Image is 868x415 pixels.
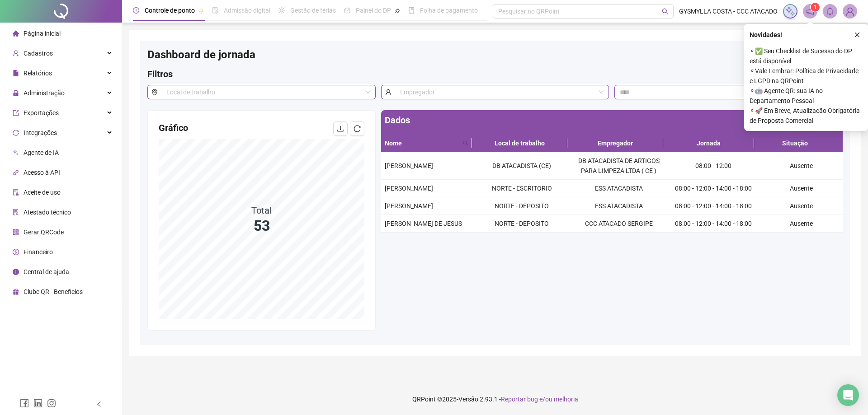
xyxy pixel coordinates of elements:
[759,152,843,180] td: Ausente
[354,125,361,132] span: reload
[473,180,570,197] td: NORTE - ESCRITORIO
[667,152,759,180] td: 08:00 - 12:00
[837,384,859,406] div: Open Intercom Messenger
[13,70,19,76] span: file
[385,202,433,210] span: [PERSON_NAME]
[13,289,19,295] span: gift
[13,90,19,96] span: lock
[785,6,795,16] img: sparkle-icon.fc2bf0ac1784a2077858766a79e2daf3.svg
[13,209,19,215] span: solution
[13,30,19,37] span: home
[854,32,860,38] span: close
[395,8,400,14] span: pushpin
[461,136,470,150] span: search
[337,125,344,132] span: download
[24,89,65,97] span: Administração
[24,288,83,295] span: Clube QR - Beneficios
[750,86,863,106] span: ⚬ 🤖 Agente QR: sua IA no Departamento Pessoal
[96,401,102,407] span: left
[13,269,19,275] span: info-circle
[20,399,29,408] span: facebook
[759,180,843,197] td: Ausente
[133,7,139,14] span: clock-circle
[679,6,778,16] span: GYSMYLLA COSTA - CCC ATACADO
[13,189,19,196] span: audit
[463,140,468,146] span: search
[24,268,69,275] span: Central de ajuda
[567,135,663,152] th: Empregador
[278,7,285,14] span: sun
[24,248,53,256] span: Financeiro
[356,7,391,14] span: Painel do DP
[147,69,173,79] span: Filtros
[385,138,459,148] span: Nome
[344,7,350,14] span: dashboard
[13,229,19,235] span: qrcode
[501,396,578,403] span: Reportar bug e/ou melhoria
[198,8,204,14] span: pushpin
[667,197,759,215] td: 08:00 - 12:00 - 14:00 - 18:00
[385,162,433,169] span: [PERSON_NAME]
[385,185,433,192] span: [PERSON_NAME]
[24,70,52,77] span: Relatórios
[24,209,71,216] span: Atestado técnico
[667,180,759,197] td: 08:00 - 12:00 - 14:00 - 18:00
[13,130,19,136] span: sync
[408,7,415,14] span: book
[570,215,667,233] td: CCC ATACADO SERGIPE
[13,110,19,116] span: export
[24,109,59,117] span: Exportações
[145,7,195,14] span: Controle de ponto
[570,180,667,197] td: ESS ATACADISTA
[147,85,161,99] span: environment
[290,7,336,14] span: Gestão de férias
[750,66,863,86] span: ⚬ Vale Lembrar: Política de Privacidade e LGPD na QRPoint
[750,46,863,66] span: ⚬ ✅ Seu Checklist de Sucesso do DP está disponível
[570,152,667,180] td: DB ATACADISTA DE ARTIGOS PARA LIMPEZA LTDA ( CE )
[826,7,834,15] span: bell
[420,7,478,14] span: Folha de pagamento
[843,5,857,18] img: 62813
[122,383,868,415] footer: QRPoint © 2025 - 2.93.1 -
[13,249,19,255] span: dollar
[24,30,61,37] span: Página inicial
[811,3,820,12] sup: 1
[385,220,462,227] span: [PERSON_NAME] DE JESUS
[13,169,19,176] span: api
[47,399,56,408] span: instagram
[806,7,814,15] span: notification
[472,135,567,152] th: Local de trabalho
[385,115,410,126] span: Dados
[754,135,836,152] th: Situação
[147,48,255,61] span: Dashboard de jornada
[750,30,782,40] span: Novidades !
[24,129,57,136] span: Integrações
[759,215,843,233] td: Ausente
[663,135,754,152] th: Jornada
[33,399,42,408] span: linkedin
[381,85,395,99] span: user
[662,8,669,15] span: search
[13,50,19,56] span: user-add
[570,197,667,215] td: ESS ATACADISTA
[24,50,53,57] span: Cadastros
[159,122,188,133] span: Gráfico
[750,106,863,126] span: ⚬ 🚀 Em Breve, Atualização Obrigatória de Proposta Comercial
[473,197,570,215] td: NORTE - DEPOSITO
[458,396,478,403] span: Versão
[212,7,218,14] span: file-done
[24,169,60,176] span: Acesso à API
[224,7,270,14] span: Admissão digital
[814,4,817,10] span: 1
[759,197,843,215] td: Ausente
[667,215,759,233] td: 08:00 - 12:00 - 14:00 - 18:00
[473,152,570,180] td: DB ATACADISTA (CE)
[24,228,64,236] span: Gerar QRCode
[24,189,61,196] span: Aceite de uso
[473,215,570,233] td: NORTE - DEPOSITO
[24,149,59,156] span: Agente de IA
